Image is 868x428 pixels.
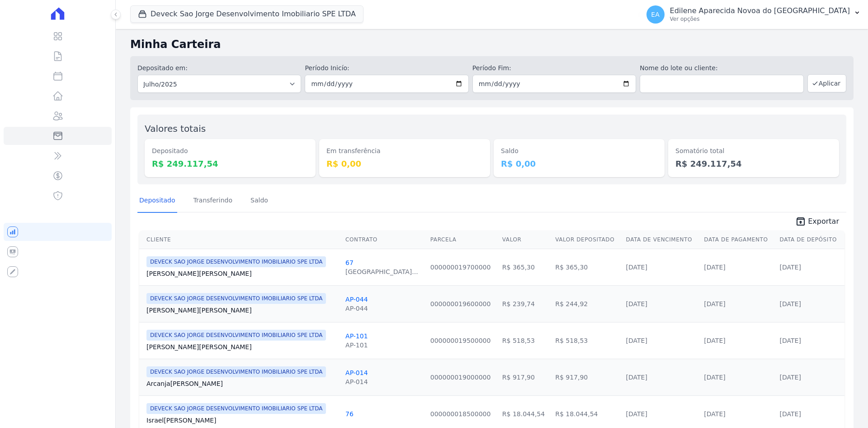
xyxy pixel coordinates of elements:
span: Exportar [808,216,839,227]
th: Valor Depositado [552,231,622,249]
a: [DATE] [780,300,801,308]
th: Data de Pagamento [700,231,776,249]
div: AP-014 [345,377,368,386]
a: [DATE] [704,264,725,271]
a: [DATE] [704,410,725,418]
a: Saldo [249,189,270,213]
button: Aplicar [807,74,846,92]
div: [GEOGRAPHIC_DATA]... [345,267,418,276]
button: EA Edilene Aparecida Novoa do [GEOGRAPHIC_DATA] Ver opções [639,2,868,27]
dt: Em transferência [326,146,483,156]
a: AP-044 [345,296,368,303]
td: R$ 365,30 [552,249,622,285]
a: Transferindo [192,189,235,213]
a: [DATE] [704,374,725,381]
a: [DATE] [780,374,801,381]
span: DEVECK SAO JORGE DESENVOLVIMENTO IMOBILIARIO SPE LTDA [146,256,326,267]
div: AP-101 [345,341,368,350]
td: R$ 365,30 [499,249,552,285]
span: EA [651,11,659,18]
p: Edilene Aparecida Novoa do [GEOGRAPHIC_DATA] [670,6,850,15]
dd: R$ 249.117,54 [675,158,832,170]
a: Israel[PERSON_NAME] [146,416,338,425]
td: R$ 244,92 [552,285,622,322]
div: AP-044 [345,304,368,313]
span: DEVECK SAO JORGE DESENVOLVIMENTO IMOBILIARIO SPE LTDA [146,403,326,414]
button: Deveck Sao Jorge Desenvolvimento Imobiliario SPE LTDA [130,5,363,23]
span: DEVECK SAO JORGE DESENVOLVIMENTO IMOBILIARIO SPE LTDA [146,366,326,377]
a: 76 [345,410,354,418]
th: Data de Depósito [776,231,844,249]
a: [DATE] [626,410,647,418]
i: unarchive [795,216,806,227]
a: 000000019700000 [430,264,491,271]
a: [DATE] [704,337,725,344]
a: AP-014 [345,369,368,376]
a: 000000019500000 [430,337,491,344]
a: 000000018500000 [430,410,491,418]
dd: R$ 249.117,54 [152,158,308,170]
a: [DATE] [704,300,725,308]
label: Valores totais [145,123,206,134]
td: R$ 518,53 [499,322,552,359]
dt: Depositado [152,146,308,156]
a: [DATE] [626,264,647,271]
td: R$ 917,90 [499,359,552,395]
th: Cliente [139,231,342,249]
label: Depositado em: [137,64,188,72]
a: 000000019000000 [430,374,491,381]
a: [DATE] [626,337,647,344]
a: Depositado [137,189,177,213]
dd: R$ 0,00 [326,158,483,170]
a: [DATE] [780,410,801,418]
th: Data de Vencimento [623,231,701,249]
a: [PERSON_NAME][PERSON_NAME] [146,306,338,315]
a: [PERSON_NAME][PERSON_NAME] [146,269,338,278]
a: [DATE] [626,374,647,381]
th: Contrato [342,231,427,249]
td: R$ 917,90 [552,359,622,395]
label: Período Inicío: [305,63,468,73]
dt: Saldo [501,146,657,156]
span: DEVECK SAO JORGE DESENVOLVIMENTO IMOBILIARIO SPE LTDA [146,330,326,341]
td: R$ 239,74 [499,285,552,322]
a: Arcanja[PERSON_NAME] [146,379,338,388]
a: 000000019600000 [430,300,491,308]
a: 67 [345,259,354,266]
label: Nome do lote ou cliente: [640,63,803,73]
a: unarchive Exportar [788,216,846,229]
td: R$ 518,53 [552,322,622,359]
h2: Minha Carteira [130,36,854,53]
a: [DATE] [626,300,647,308]
th: Valor [499,231,552,249]
p: Ver opções [670,15,850,23]
a: [DATE] [780,264,801,271]
a: AP-101 [345,332,368,340]
dt: Somatório total [675,146,832,156]
a: [DATE] [780,337,801,344]
th: Parcela [427,231,499,249]
span: DEVECK SAO JORGE DESENVOLVIMENTO IMOBILIARIO SPE LTDA [146,293,326,304]
a: [PERSON_NAME][PERSON_NAME] [146,342,338,351]
dd: R$ 0,00 [501,158,657,170]
label: Período Fim: [472,63,636,73]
